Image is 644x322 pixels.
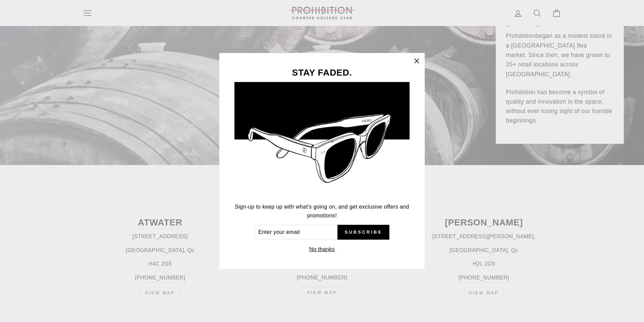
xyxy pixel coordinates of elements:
button: No thanks [307,245,337,254]
button: Subscribe [337,225,389,240]
p: Sign-up to keep up with what's going on, and get exclusive offers and promotions! [234,203,410,220]
input: Enter your email [255,225,337,240]
h3: STAY FADED. [234,68,410,77]
span: Subscribe [345,229,382,235]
